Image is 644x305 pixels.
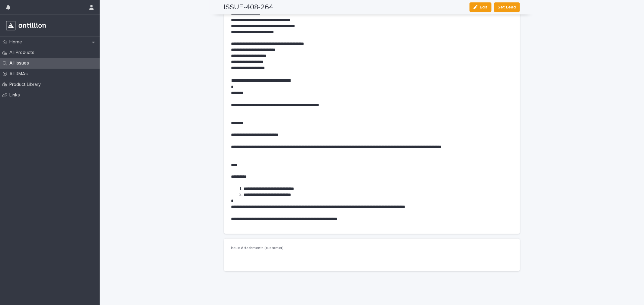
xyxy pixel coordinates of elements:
[7,39,27,45] p: Home
[7,71,33,77] p: All RMAs
[469,2,492,12] button: Edit
[5,20,47,32] img: r3a3Z93SSpeN6cOOTyqw
[231,246,284,250] span: Issue Attachments (customer)
[224,3,274,12] h2: ISSUE-408-264
[494,2,520,12] button: Set Lead
[7,82,46,87] p: Product Library
[231,253,320,259] p: -
[7,60,34,66] p: All Issues
[7,50,39,55] p: All Products
[7,92,25,98] p: Links
[480,5,488,9] span: Edit
[498,4,516,10] span: Set Lead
